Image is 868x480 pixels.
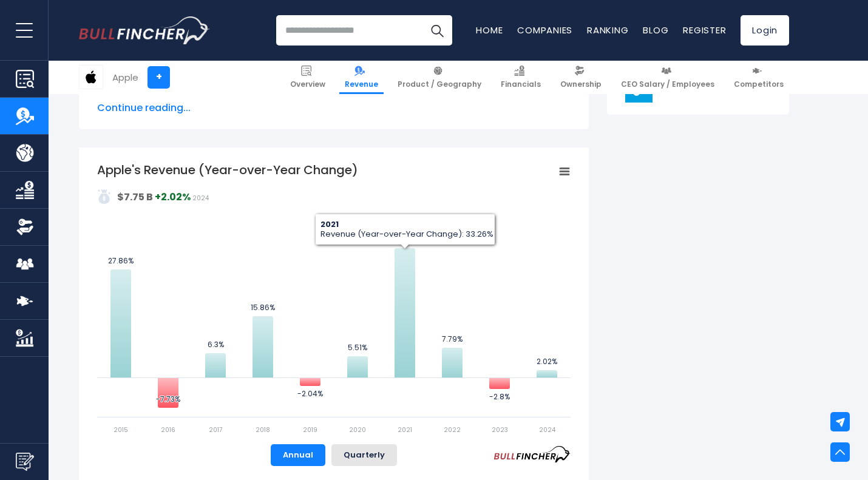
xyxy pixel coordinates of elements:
text: 2021 [398,425,412,434]
svg: Apple's Revenue (Year-over-Year Change) [97,161,571,434]
a: + [147,66,170,89]
a: CEO Salary / Employees [615,61,720,94]
strong: +2.02% [155,190,191,204]
text: 2015 [114,425,128,434]
img: addasd [97,189,112,204]
button: Quarterly [331,444,397,466]
div: Apple [112,70,138,84]
span: Overview [290,79,325,89]
strong: $7.75 B [117,190,153,204]
span: Financials [501,79,541,89]
text: 2019 [303,425,317,434]
text: 2024 [539,425,555,434]
text: 2022 [444,425,461,434]
span: 2024 [192,194,209,203]
a: Companies [517,24,572,36]
a: Competitors [728,61,789,94]
button: Search [422,15,452,46]
span: Ownership [560,79,602,89]
text: 2023 [492,425,508,434]
tspan: Apple's Revenue (Year-over-Year Change) [97,161,358,178]
text: 2017 [209,425,222,434]
text: -2.04% [297,388,323,399]
text: 2016 [161,425,175,434]
text: 2018 [256,425,270,434]
img: Bullfincher logo [79,16,210,44]
text: 33.26% [393,234,418,245]
a: Product / Geography [392,61,487,94]
img: Ownership [16,218,34,236]
span: Product / Geography [398,79,481,89]
a: Login [741,15,789,46]
text: 2020 [349,425,366,434]
text: 6.3% [208,339,224,350]
span: Competitors [734,79,784,89]
text: 5.51% [348,342,367,353]
a: Home [476,24,503,36]
a: Blog [643,24,668,36]
a: Ownership [555,61,607,94]
a: Register [683,24,726,36]
text: 2.02% [537,356,557,367]
img: AAPL logo [80,66,103,89]
a: Go to homepage [79,16,209,44]
a: Revenue [339,61,384,94]
text: -2.8% [489,391,510,402]
a: Overview [285,61,331,94]
text: -7.73% [156,394,180,404]
span: Revenue [345,79,378,89]
a: Ranking [587,24,628,36]
a: Financials [495,61,546,94]
span: Continue reading... [97,101,571,115]
text: 15.86% [251,302,275,313]
text: 27.86% [108,255,134,266]
button: Annual [271,444,325,466]
text: 7.79% [442,334,463,344]
span: CEO Salary / Employees [621,79,714,89]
